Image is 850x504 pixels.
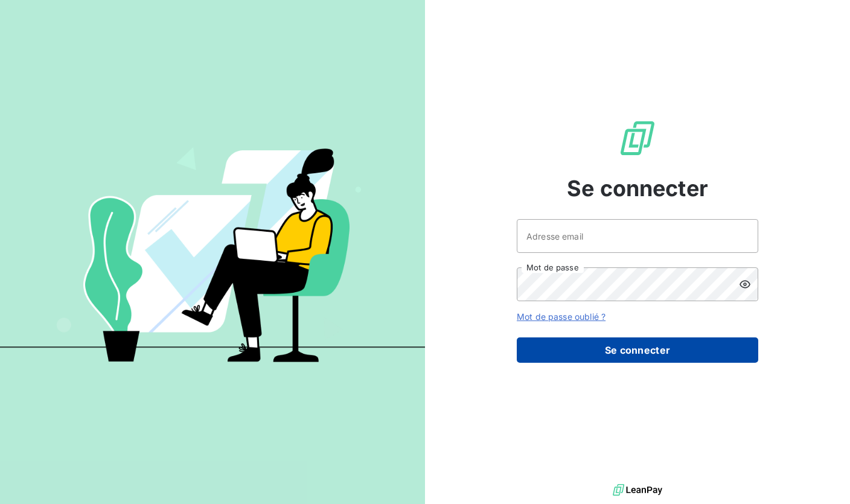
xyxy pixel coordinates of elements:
img: Logo LeanPay [618,119,657,158]
button: Se connecter [517,337,758,363]
a: Mot de passe oublié ? [517,311,606,322]
img: logo [613,481,662,499]
input: placeholder [517,219,758,253]
span: Se connecter [567,172,708,205]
